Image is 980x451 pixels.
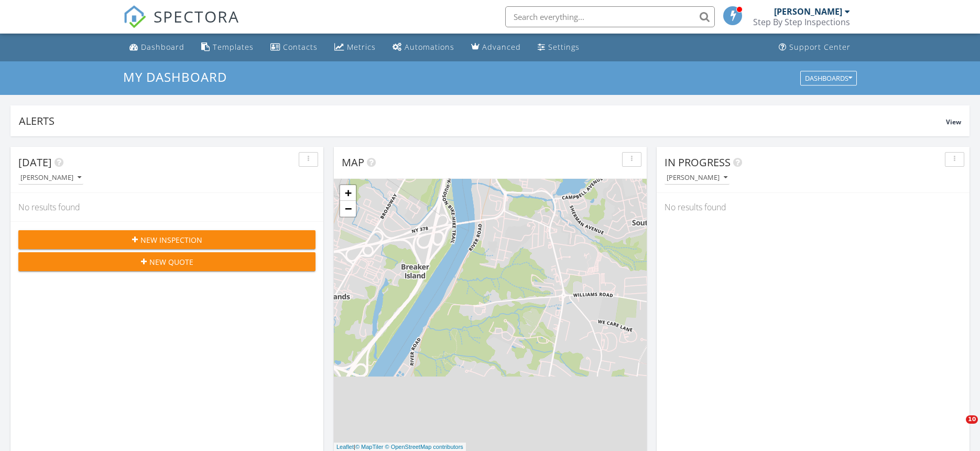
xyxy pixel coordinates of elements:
span: New Quote [149,256,193,267]
div: Templates [213,42,254,52]
div: [PERSON_NAME] [774,6,842,17]
a: Settings [533,38,584,57]
span: 10 [966,415,978,424]
a: © OpenStreetMap contributors [385,444,463,450]
a: Leaflet [336,444,354,450]
div: Contacts [283,42,318,52]
a: Contacts [266,38,322,57]
div: [PERSON_NAME] [20,174,81,181]
iframe: Intercom live chat [944,415,970,441]
a: Automations (Basic) [388,38,459,57]
span: View [946,117,961,126]
button: [PERSON_NAME] [665,171,729,185]
div: Metrics [347,42,376,52]
span: SPECTORA [154,5,239,27]
span: Map [342,155,364,169]
button: Dashboards [800,71,857,85]
span: In Progress [665,155,731,169]
div: Dashboards [805,74,852,82]
a: Zoom in [340,185,356,201]
div: Alerts [19,114,946,128]
div: No results found [657,193,970,221]
a: Advanced [467,38,525,57]
a: Templates [197,38,258,57]
input: Search everything... [505,6,715,27]
a: Support Center [775,38,855,57]
div: Dashboard [141,42,184,52]
a: SPECTORA [123,14,239,36]
a: Dashboard [125,38,189,57]
button: [PERSON_NAME] [18,171,83,185]
button: New Quote [18,252,315,271]
a: Zoom out [340,201,356,217]
div: Support Center [789,42,851,52]
div: Automations [405,42,454,52]
div: Step By Step Inspections [753,17,850,27]
span: My Dashboard [123,68,227,85]
img: The Best Home Inspection Software - Spectora [123,5,146,28]
div: Settings [548,42,580,52]
div: Advanced [482,42,521,52]
div: [PERSON_NAME] [667,174,727,181]
button: New Inspection [18,230,315,249]
span: [DATE] [18,155,52,169]
div: No results found [10,193,323,221]
a: Metrics [330,38,380,57]
a: © MapTiler [355,444,384,450]
span: New Inspection [140,234,202,245]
